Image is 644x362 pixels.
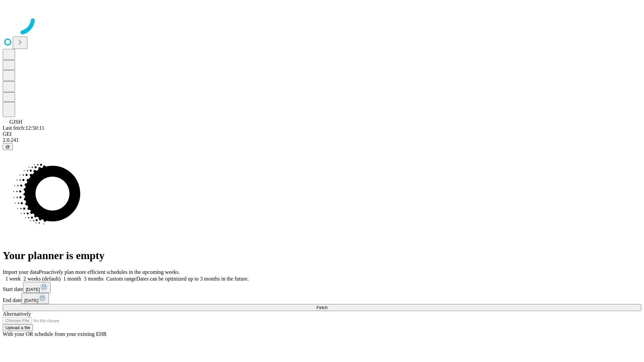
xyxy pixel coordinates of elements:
[136,276,249,282] span: Dates can be optimized up to 3 months in the future.
[5,144,10,149] span: @
[23,282,51,293] button: [DATE]
[26,287,40,292] span: [DATE]
[3,131,641,137] div: GEI
[5,276,21,282] span: 1 week
[316,305,327,310] span: Fetch
[3,293,641,304] div: End date
[3,282,641,293] div: Start date
[24,298,38,303] span: [DATE]
[3,269,39,275] span: Import your data
[3,125,44,131] span: Last fetch: 12:50:11
[3,249,641,262] h1: Your planner is empty
[21,293,49,304] button: [DATE]
[3,143,13,150] button: @
[39,269,180,275] span: Proactively plan more efficient schedules in the upcoming weeks.
[3,311,31,317] span: Alternatively
[106,276,136,282] span: Custom range
[3,137,641,143] div: 2.0.241
[9,119,22,125] span: GJSH
[3,331,107,337] span: With your OR schedule from your existing EHR
[63,276,81,282] span: 1 month
[23,276,61,282] span: 2 weeks (default)
[3,304,641,311] button: Fetch
[84,276,104,282] span: 3 months
[3,324,33,331] button: Upload a file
